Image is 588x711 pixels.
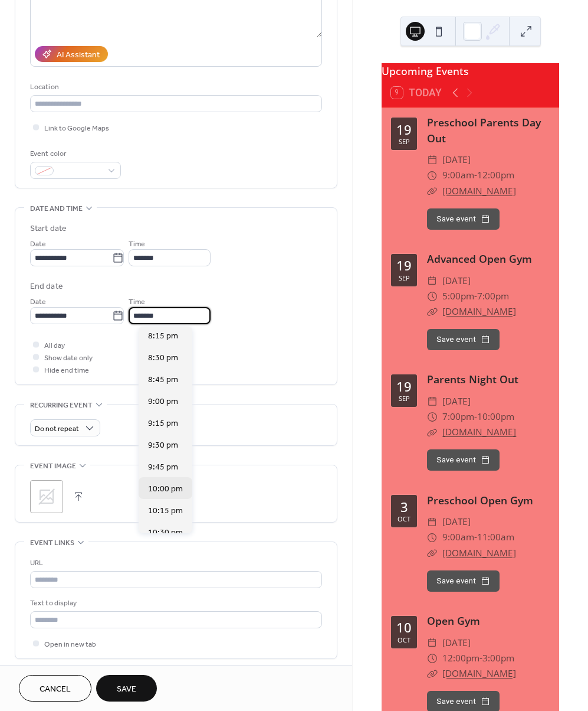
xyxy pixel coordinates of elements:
span: 9:30 pm [148,439,178,452]
span: 10:00pm [477,409,514,425]
span: Hide end time [44,364,89,377]
span: 10:00 pm [148,483,183,495]
span: 9:00 pm [148,396,178,408]
div: Location [30,81,320,93]
span: 8:30 pm [148,352,178,364]
a: Parents Night Out [427,372,518,386]
a: [DOMAIN_NAME] [442,305,516,318]
span: Date [30,296,46,308]
div: End date [30,281,63,293]
div: Event color [30,148,119,160]
span: Time [129,296,145,308]
span: Event links [30,537,74,549]
span: Link to Google Maps [44,122,109,135]
div: ​ [427,168,438,183]
div: Sep [399,275,410,281]
a: Open Gym [427,614,480,628]
div: 19 [396,259,412,272]
div: ​ [427,666,438,681]
span: Show date only [44,352,93,364]
span: [DATE] [442,394,471,409]
div: Upcoming Events [382,63,559,79]
span: - [479,651,482,666]
button: Save event [427,570,500,592]
span: Open in new tab [44,638,96,651]
span: Date [30,238,46,250]
span: Event image [30,460,76,472]
div: ​ [427,273,438,289]
span: [DATE] [442,635,471,651]
span: Do not repeat [35,422,79,436]
span: - [474,289,477,304]
span: 11:00am [477,530,514,545]
span: 5:00pm [442,289,474,304]
span: 12:00pm [442,651,479,666]
span: 9:00am [442,168,474,183]
div: Oct [398,637,410,643]
span: - [474,530,477,545]
span: 12:00pm [477,168,514,183]
div: ​ [427,184,438,199]
div: Oct [398,516,410,522]
span: - [474,168,477,183]
button: AI Assistant [35,46,108,62]
a: Preschool Parents Day Out [427,115,541,145]
div: ​ [427,289,438,304]
div: 19 [396,380,412,393]
a: [DOMAIN_NAME] [442,185,516,197]
span: Save [117,683,136,696]
div: 10 [396,621,412,634]
div: Sep [399,395,410,402]
span: 10:15 pm [148,505,183,517]
div: ; [30,480,63,513]
div: ​ [427,304,438,319]
span: 9:45 pm [148,461,178,474]
div: ​ [427,394,438,409]
div: ​ [427,651,438,666]
span: [DATE] [442,273,471,289]
span: 9:15 pm [148,418,178,430]
div: ​ [427,425,438,440]
span: Recurring event [30,399,93,412]
span: Cancel [40,683,71,696]
button: Save event [427,449,500,471]
div: 3 [400,500,408,513]
span: Time [129,238,145,250]
span: - [474,409,477,425]
div: ​ [427,514,438,530]
div: URL [30,557,320,569]
button: Cancel [19,675,91,702]
div: ​ [427,152,438,168]
span: Date and time [30,203,83,215]
div: Sep [399,138,410,145]
span: All day [44,340,65,352]
a: Advanced Open Gym [427,252,532,266]
span: 8:15 pm [148,330,178,343]
div: ​ [427,409,438,425]
div: 19 [396,123,412,136]
span: 7:00pm [442,409,474,425]
span: 10:30 pm [148,527,183,539]
button: Save [96,675,157,702]
a: [DOMAIN_NAME] [442,667,516,680]
div: Text to display [30,597,320,609]
div: ​ [427,635,438,651]
button: Save event [427,208,500,230]
span: 8:45 pm [148,374,178,386]
a: [DOMAIN_NAME] [442,426,516,438]
div: ​ [427,546,438,561]
span: 3:00pm [482,651,514,666]
span: 7:00pm [477,289,509,304]
a: Preschool Open Gym [427,493,533,507]
span: [DATE] [442,514,471,530]
div: Start date [30,223,67,235]
span: [DATE] [442,152,471,168]
span: 9:00am [442,530,474,545]
a: [DOMAIN_NAME] [442,547,516,559]
div: ​ [427,530,438,545]
div: AI Assistant [57,49,100,61]
button: Save event [427,329,500,350]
